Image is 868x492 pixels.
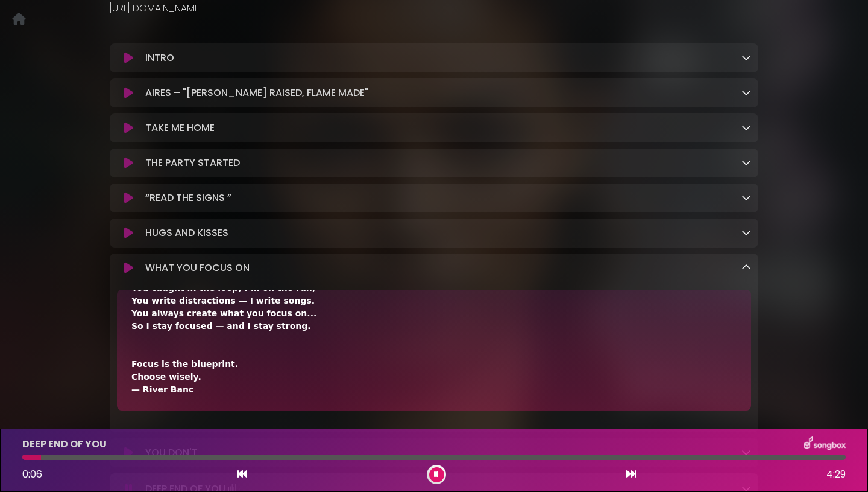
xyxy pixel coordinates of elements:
[145,51,174,65] p: INTRO
[804,436,846,452] img: songbox-logo-white.png
[145,86,368,100] p: AIRES – "[PERSON_NAME] RAISED, FLAME MADE"
[145,191,231,205] p: “READ THE SIGNS ”
[145,156,240,170] p: THE PARTY STARTED
[110,1,758,16] p: [URL][DOMAIN_NAME]
[145,121,215,135] p: TAKE ME HOME
[826,467,846,482] span: 4:29
[145,261,250,275] p: WHAT YOU FOCUS ON
[145,226,228,240] p: HUGS AND KISSES
[22,467,42,481] span: 0:06
[22,437,107,452] p: DEEP END OF YOU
